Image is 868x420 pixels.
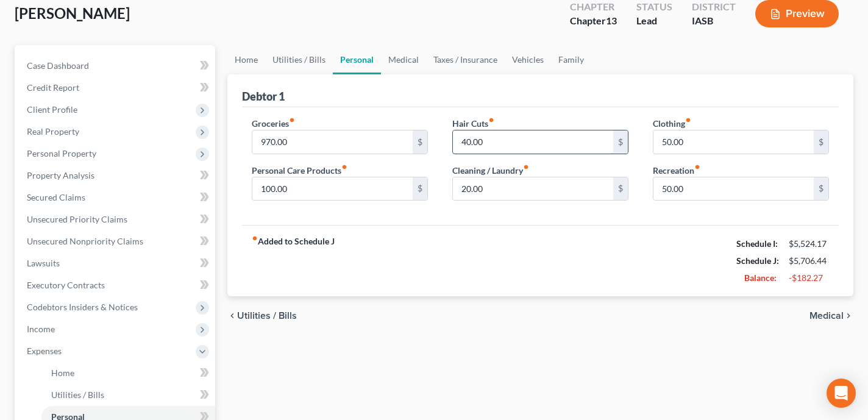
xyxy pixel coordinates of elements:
a: Utilities / Bills [265,45,333,74]
button: chevron_left Utilities / Bills [227,311,297,321]
i: fiber_manual_record [289,117,295,123]
strong: Schedule J: [736,255,779,266]
div: Chapter [570,14,617,28]
input: -- [453,177,613,201]
label: Hair Cuts [452,117,494,130]
a: Lawsuits [17,252,215,274]
span: [PERSON_NAME] [15,4,130,22]
div: $ [613,130,628,154]
a: Home [41,362,215,384]
input: -- [252,130,413,154]
span: Secured Claims [27,192,85,202]
i: fiber_manual_record [341,164,347,170]
i: fiber_manual_record [488,117,494,123]
strong: Schedule I: [736,238,778,249]
i: fiber_manual_record [685,117,691,123]
div: -$182.27 [789,272,829,284]
span: Expenses [27,346,62,356]
strong: Added to Schedule J [252,235,335,287]
input: -- [653,130,814,154]
span: Client Profile [27,104,77,115]
strong: Balance: [744,272,777,283]
a: Executory Contracts [17,274,215,296]
a: Unsecured Nonpriority Claims [17,230,215,252]
span: Property Analysis [27,170,94,180]
input: -- [252,177,413,201]
span: 13 [606,15,617,26]
div: Lead [636,14,672,28]
a: Medical [381,45,426,74]
span: Home [51,368,74,378]
i: fiber_manual_record [252,235,258,241]
button: Medical chevron_right [809,311,853,321]
span: Medical [809,311,844,321]
label: Clothing [653,117,691,130]
a: Home [227,45,265,74]
div: $ [814,130,828,154]
a: Utilities / Bills [41,384,215,406]
span: Utilities / Bills [51,390,104,400]
label: Recreation [653,164,700,177]
a: Taxes / Insurance [426,45,505,74]
span: Case Dashboard [27,60,89,71]
span: Unsecured Nonpriority Claims [27,236,143,246]
span: Codebtors Insiders & Notices [27,302,138,312]
i: chevron_right [844,311,853,321]
a: Vehicles [505,45,551,74]
div: Debtor 1 [242,89,285,104]
a: Secured Claims [17,187,215,208]
input: -- [653,177,814,201]
i: fiber_manual_record [694,164,700,170]
div: Open Intercom Messenger [827,379,856,408]
span: Income [27,324,55,334]
div: $ [413,177,427,201]
a: Case Dashboard [17,55,215,77]
i: chevron_left [227,311,237,321]
input: -- [453,130,613,154]
span: Credit Report [27,82,79,93]
a: Family [551,45,591,74]
div: $5,524.17 [789,238,829,250]
span: Lawsuits [27,258,60,268]
div: $ [413,130,427,154]
label: Personal Care Products [252,164,347,177]
div: $ [613,177,628,201]
label: Groceries [252,117,295,130]
div: IASB [692,14,736,28]
a: Personal [333,45,381,74]
span: Utilities / Bills [237,311,297,321]
label: Cleaning / Laundry [452,164,529,177]
div: $ [814,177,828,201]
span: Unsecured Priority Claims [27,214,127,224]
div: $5,706.44 [789,255,829,267]
a: Credit Report [17,77,215,99]
span: Real Property [27,126,79,137]
span: Personal Property [27,148,96,158]
i: fiber_manual_record [523,164,529,170]
a: Unsecured Priority Claims [17,208,215,230]
span: Executory Contracts [27,280,105,290]
a: Property Analysis [17,165,215,187]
